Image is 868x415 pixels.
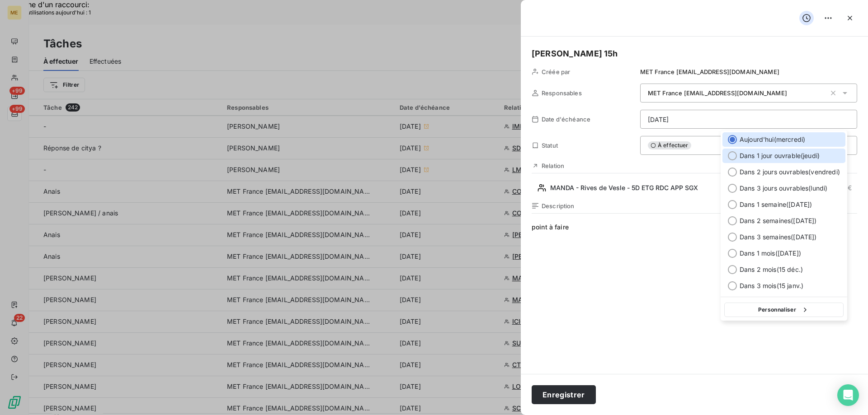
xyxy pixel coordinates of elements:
[740,265,803,274] span: Dans 2 mois ( 15 déc. )
[724,303,844,317] button: Personnaliser
[740,135,805,144] span: Aujourd'hui ( mercredi )
[740,249,801,258] span: Dans 1 mois ( [DATE] )
[740,151,820,160] span: Dans 1 jour ouvrable ( jeudi )
[740,216,816,225] span: Dans 2 semaines ( [DATE] )
[740,233,816,242] span: Dans 3 semaines ( [DATE] )
[740,281,803,290] span: Dans 3 mois ( 15 janv. )
[740,168,840,177] span: Dans 2 jours ouvrables ( vendredi )
[740,200,812,209] span: Dans 1 semaine ( [DATE] )
[740,184,827,193] span: Dans 3 jours ouvrables ( lundi )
